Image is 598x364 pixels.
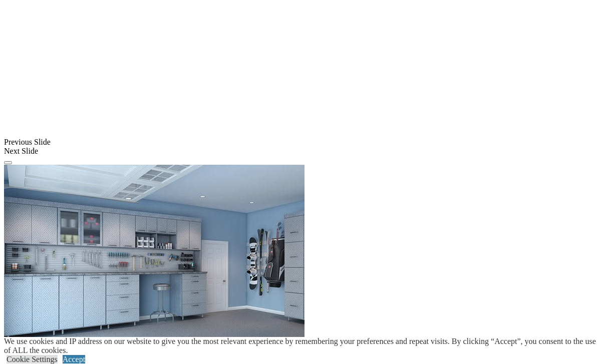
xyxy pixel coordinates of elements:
button: Click here to pause slide show [4,161,12,164]
a: Cookie Settings [7,355,58,363]
div: Next Slide [4,147,594,156]
div: Previous Slide [4,138,594,147]
a: Accept [63,355,85,363]
div: We use cookies and IP address on our website to give you the most relevant experience by remember... [4,337,598,355]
